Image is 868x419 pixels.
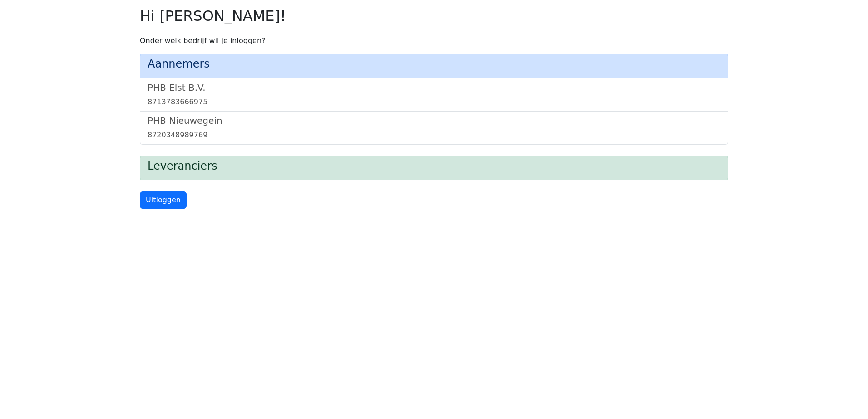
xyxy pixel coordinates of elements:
[148,58,720,71] h4: Aannemers
[140,7,728,24] h2: Hi [PERSON_NAME]!
[148,160,720,173] h4: Leveranciers
[148,82,720,93] h5: PHB Elst B.V.
[148,130,720,141] div: 8720348989769
[148,97,720,107] div: 8713783666975
[148,115,720,141] a: PHB Nieuwegein8720348989769
[148,82,720,107] a: PHB Elst B.V.8713783666975
[140,35,728,46] p: Onder welk bedrijf wil je inloggen?
[148,115,720,126] h5: PHB Nieuwegein
[140,191,187,209] a: Uitloggen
